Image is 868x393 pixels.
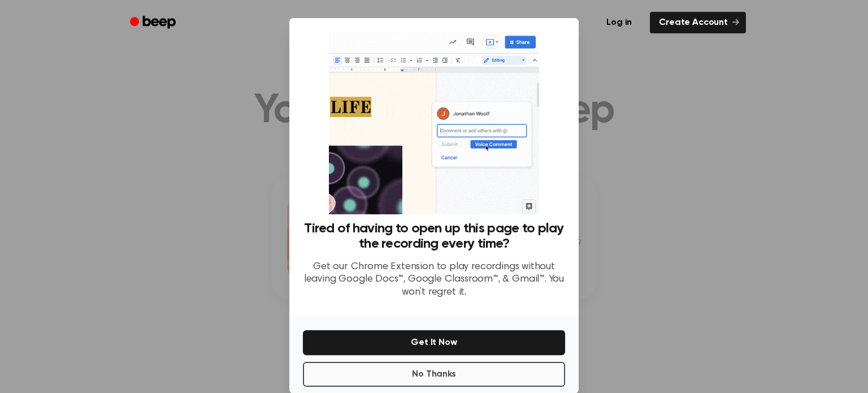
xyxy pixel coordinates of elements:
button: No Thanks [303,362,565,387]
a: Beep [122,12,186,34]
a: Create Account [650,12,746,33]
img: Beep extension in action [329,32,539,214]
p: Get our Chrome Extension to play recordings without leaving Google Docs™, Google Classroom™, & Gm... [303,261,565,299]
button: Get It Now [303,330,565,355]
h3: Tired of having to open up this page to play the recording every time? [303,221,565,252]
a: Log in [595,10,643,36]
